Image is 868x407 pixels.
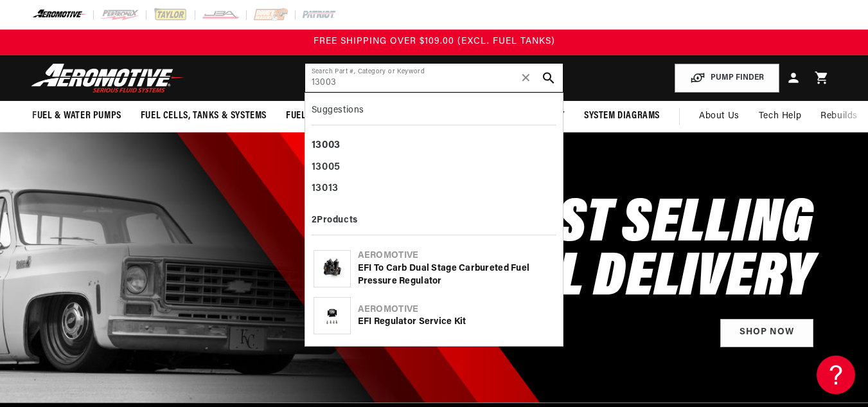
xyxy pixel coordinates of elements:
[312,157,557,179] div: 13005
[141,109,267,123] span: Fuel Cells, Tanks & Systems
[584,109,660,123] span: System Diagrams
[749,101,811,132] summary: Tech Help
[22,101,131,131] summary: Fuel & Water Pumps
[286,109,361,123] span: Fuel Regulators
[358,262,555,287] div: EFI to Carb Dual Stage Carbureted Fuel Pressure Regulator
[759,109,801,123] span: Tech Help
[358,316,555,329] div: EFI Regulator Service Kit
[28,63,188,93] img: Aeromotive
[535,64,563,92] button: search button
[305,64,563,92] input: Search by Part Number, Category or Keyword
[358,303,555,316] div: Aeromotive
[362,198,813,306] h2: SHOP BEST SELLING FUEL DELIVERY
[675,64,779,93] button: PUMP FINDER
[312,178,557,200] div: 13013
[312,100,557,125] div: Suggestions
[520,68,532,88] span: ✕
[358,249,555,262] div: Aeromotive
[811,101,867,132] summary: Rebuilds
[131,101,276,131] summary: Fuel Cells, Tanks & Systems
[312,140,341,150] b: 13003
[314,303,350,328] img: EFI Regulator Service Kit
[314,37,555,46] span: FREE SHIPPING OVER $109.00 (EXCL. FUEL TANKS)
[312,215,358,225] b: 2 Products
[314,255,350,282] img: EFI to Carb Dual Stage Carbureted Fuel Pressure Regulator
[276,101,371,131] summary: Fuel Regulators
[689,101,749,132] a: About Us
[699,111,740,121] span: About Us
[32,109,121,123] span: Fuel & Water Pumps
[574,101,669,131] summary: System Diagrams
[720,319,813,348] a: Shop Now
[820,109,858,123] span: Rebuilds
